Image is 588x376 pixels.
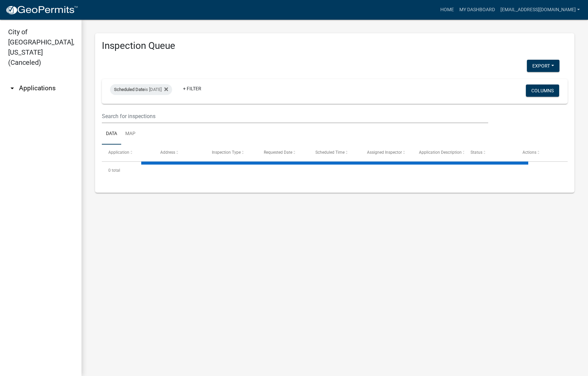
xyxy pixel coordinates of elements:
a: Data [102,123,121,145]
datatable-header-cell: Requested Date [257,145,309,161]
i: arrow_drop_down [8,84,16,92]
span: Address [160,150,175,155]
span: Actions [522,150,536,155]
a: Home [438,3,457,16]
datatable-header-cell: Scheduled Time [309,145,361,161]
h3: Inspection Queue [102,40,568,52]
datatable-header-cell: Assigned Inspector [361,145,412,161]
a: My Dashboard [457,3,498,16]
a: Map [121,123,140,145]
span: Scheduled Date [114,87,145,92]
div: is [DATE] [110,84,172,95]
button: Export [527,60,559,72]
datatable-header-cell: Inspection Type [205,145,257,161]
datatable-header-cell: Application Description [412,145,464,161]
span: Application Description [419,150,462,155]
datatable-header-cell: Address [153,145,205,161]
input: Search for inspections [102,109,488,123]
div: 0 total [102,162,568,179]
datatable-header-cell: Actions [516,145,568,161]
span: Application [108,150,129,155]
span: Scheduled Time [315,150,345,155]
span: Inspection Type [212,150,241,155]
span: Requested Date [264,150,292,155]
button: Columns [526,84,559,97]
a: [EMAIL_ADDRESS][DOMAIN_NAME] [498,3,583,16]
a: + Filter [178,82,207,95]
datatable-header-cell: Status [464,145,516,161]
span: Assigned Inspector [367,150,402,155]
span: Status [471,150,482,155]
datatable-header-cell: Application [102,145,153,161]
